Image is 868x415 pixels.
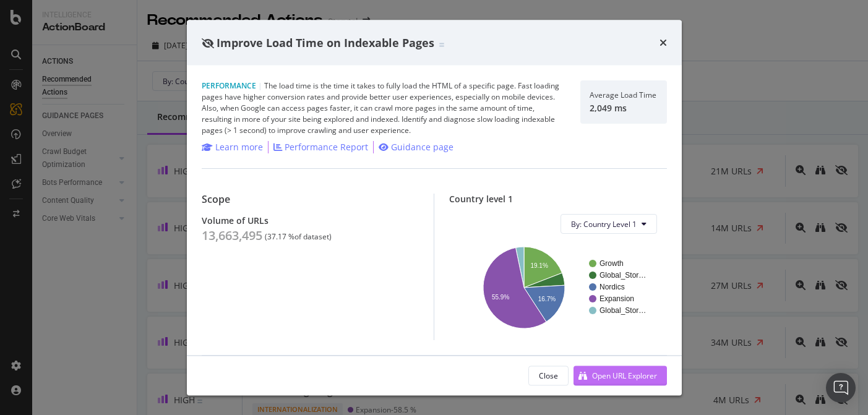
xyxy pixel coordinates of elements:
[571,218,637,229] span: By: Country Level 1
[265,233,332,241] div: ( 37.17 % of dataset )
[599,259,624,268] text: Growth
[215,141,263,153] div: Learn more
[439,43,444,46] img: Equal
[202,38,214,48] div: eye-slash
[826,373,856,403] div: Open Intercom Messenger
[273,141,368,153] a: Performance Report
[187,20,682,395] div: modal
[660,35,667,51] div: times
[379,141,453,153] a: Guidance page
[202,141,263,153] a: Learn more
[491,294,509,301] text: 55.9%
[530,262,548,269] text: 19.1%
[574,366,667,385] button: Open URL Explorer
[202,228,262,243] div: 13,663,495
[202,215,419,226] div: Volume of URLs
[459,244,657,330] svg: A chart.
[599,271,646,280] text: Global_Stor…
[202,80,565,136] div: The load time is the time it takes to fully load the HTML of a specific page. Fast loading pages ...
[561,214,657,234] button: By: Country Level 1
[592,370,657,380] div: Open URL Explorer
[590,91,656,100] div: Average Load Time
[599,306,646,315] text: Global_Stor…
[202,80,256,91] span: Performance
[590,103,656,113] div: 2,049 ms
[599,294,634,303] text: Expansion
[217,35,434,49] span: Improve Load Time on Indexable Pages
[391,141,453,153] div: Guidance page
[599,283,625,291] text: Nordics
[539,370,558,380] div: Close
[538,296,555,302] text: 16.7%
[528,366,569,385] button: Close
[202,194,419,205] div: Scope
[258,80,262,91] span: |
[285,141,368,153] div: Performance Report
[449,194,667,204] div: Country level 1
